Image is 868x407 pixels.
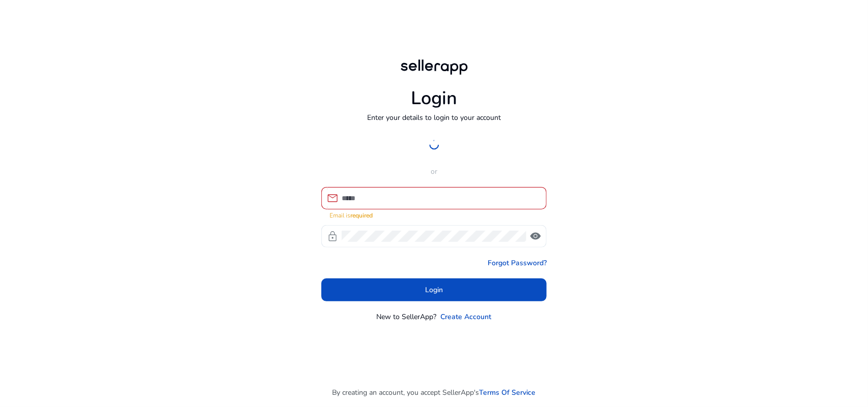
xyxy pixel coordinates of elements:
span: Login [425,285,443,295]
span: mail [326,192,339,204]
span: visibility [529,230,542,242]
h1: Login [411,87,457,109]
p: or [321,166,547,177]
strong: required [350,211,373,220]
a: Terms Of Service [480,387,536,398]
span: lock [326,230,339,242]
mat-error: Email is [330,209,538,220]
p: Enter your details to login to your account [367,112,501,123]
p: New to SellerApp? [377,311,437,322]
button: Login [321,278,547,301]
a: Forgot Password? [488,258,547,268]
a: Create Account [441,311,492,322]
